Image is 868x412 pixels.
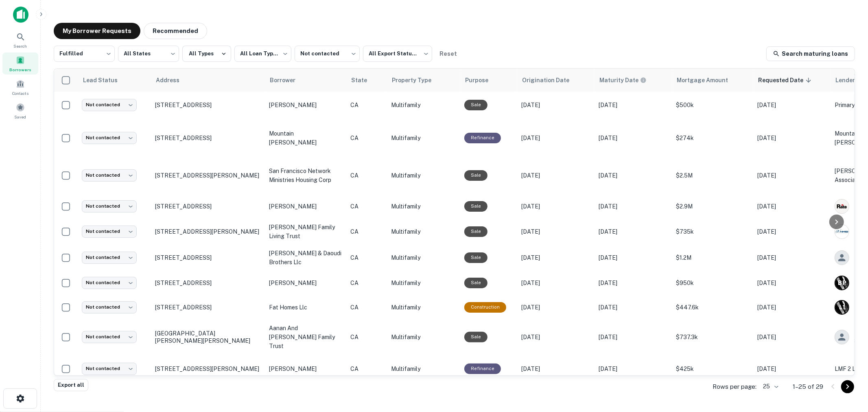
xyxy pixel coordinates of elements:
p: CA [350,227,383,236]
p: [DATE] [599,134,668,142]
p: [PERSON_NAME] [269,101,342,110]
p: [DATE] [757,227,826,236]
button: Export all [54,379,88,391]
p: [DATE] [521,202,590,211]
p: aanan and [PERSON_NAME] family trust [269,324,342,351]
p: mountain [PERSON_NAME] [269,129,342,147]
button: Go to next page [841,380,854,393]
p: Multifamily [391,333,456,342]
p: [DATE] [599,101,668,110]
a: Borrowers [2,53,38,75]
a: Saved [2,100,38,122]
p: [PERSON_NAME] [269,202,342,211]
div: Maturity dates displayed may be estimated. Please contact the lender for the most accurate maturi... [599,76,647,85]
span: Requested Date [758,75,814,85]
p: [DATE] [757,303,826,312]
th: Address [151,69,265,92]
p: [STREET_ADDRESS] [155,134,261,142]
span: Purpose [465,75,499,85]
p: [STREET_ADDRESS] [155,101,261,109]
p: Multifamily [391,303,456,312]
p: [DATE] [599,364,668,373]
span: Saved [15,114,26,120]
p: Multifamily [391,171,456,180]
p: CA [350,134,383,142]
p: CA [350,303,383,312]
p: CA [350,101,383,110]
p: [DATE] [757,364,826,373]
p: $1.2M [676,253,749,262]
p: $447.6k [676,303,749,312]
div: Not contacted [82,132,137,144]
div: Sale [464,252,488,263]
p: [DATE] [521,278,590,287]
div: Sale [464,278,488,288]
th: Purpose [460,69,517,92]
div: All States [118,43,179,64]
p: $2.9M [676,202,749,211]
p: Multifamily [391,202,456,211]
th: Requested Date [753,69,831,92]
p: $735k [676,227,749,236]
p: Multifamily [391,278,456,287]
div: This loan purpose was for refinancing [464,133,501,143]
a: Search [2,29,38,51]
div: Sale [464,332,488,342]
div: Not contacted [82,277,137,289]
span: Address [156,75,190,85]
th: State [346,69,387,92]
p: $2.5M [676,171,749,180]
span: Borrowers [9,66,31,73]
p: CA [350,364,383,373]
div: Not contacted [82,252,137,263]
p: [DATE] [521,134,590,142]
p: [DATE] [757,101,826,110]
p: Multifamily [391,134,456,142]
div: Sale [464,201,488,211]
div: Fulfilled [54,43,115,64]
p: CA [350,202,383,211]
p: [DATE] [757,278,826,287]
p: [DATE] [757,333,826,342]
a: Contacts [2,76,38,98]
div: This loan purpose was for construction [464,302,506,312]
p: CA [350,333,383,342]
p: [DATE] [599,171,668,180]
p: [DATE] [757,171,826,180]
div: Sale [464,226,488,237]
p: [DATE] [521,171,590,180]
h6: Maturity Date [599,76,638,85]
p: Multifamily [391,253,456,262]
span: Origination Date [522,75,580,85]
div: Not contacted [82,200,137,212]
p: [STREET_ADDRESS] [155,254,261,261]
p: [DATE] [521,333,590,342]
div: Not contacted [82,301,137,313]
p: CA [350,171,383,180]
th: Property Type [387,69,460,92]
p: [DATE] [599,333,668,342]
span: Property Type [392,75,442,85]
span: Search [14,43,27,49]
p: [DATE] [599,202,668,211]
p: [PERSON_NAME] [269,278,342,287]
p: [DATE] [599,227,668,236]
p: [GEOGRAPHIC_DATA][PERSON_NAME][PERSON_NAME] [155,330,261,344]
p: Rows per page: [713,382,756,392]
p: [DATE] [599,253,668,262]
th: Borrower [265,69,346,92]
p: [DATE] [599,303,668,312]
p: [STREET_ADDRESS] [155,304,261,311]
p: 1–25 of 29 [793,382,823,392]
p: [DATE] [757,134,826,142]
p: fat homes llc [269,303,342,312]
span: State [351,75,378,85]
p: $500k [676,101,749,110]
th: Maturity dates displayed may be estimated. Please contact the lender for the most accurate maturi... [595,69,672,92]
p: san francisco network ministries housing corp [269,167,342,184]
p: CA [350,278,383,287]
span: Maturity dates displayed may be estimated. Please contact the lender for the most accurate maturi... [599,76,657,85]
th: Lead Status [78,69,151,92]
